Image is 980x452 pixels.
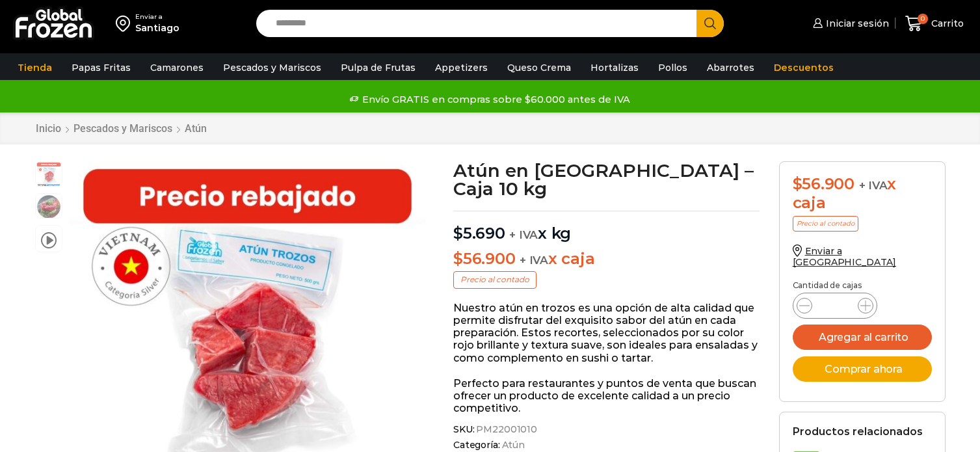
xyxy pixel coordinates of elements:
a: Queso Crema [501,55,577,80]
a: Enviar a [GEOGRAPHIC_DATA] [793,245,897,268]
a: Tienda [11,55,59,80]
p: Cantidad de cajas [793,281,932,290]
span: PM22001010 [474,424,537,435]
span: Categoría: [453,440,760,451]
a: Pescados y Mariscos [73,122,173,135]
p: Perfecto para restaurantes y puntos de venta que buscan ofrecer un producto de excelente calidad ... [453,377,760,415]
a: Atún [500,440,525,451]
a: Papas Fritas [65,55,137,80]
span: $ [453,224,463,243]
span: SKU: [453,424,760,435]
nav: Breadcrumb [35,122,207,135]
a: Iniciar sesión [810,10,889,36]
button: Search button [696,10,724,37]
a: Descuentos [767,55,840,80]
a: Atún [184,122,207,135]
input: Product quantity [823,297,847,315]
img: address-field-icon.svg [116,12,135,34]
a: Pulpa de Frutas [334,55,422,80]
bdi: 5.690 [453,224,505,243]
a: Hortalizas [584,55,645,80]
div: x caja [793,175,932,213]
span: $ [793,174,802,193]
h2: Productos relacionados [793,425,923,438]
span: Iniciar sesión [823,17,889,30]
a: Pollos [652,55,694,80]
span: 0 [918,14,928,24]
p: Precio al contado [793,216,858,232]
button: Comprar ahora [793,356,932,382]
span: $ [453,249,463,268]
a: Pescados y Mariscos [217,55,328,80]
button: Agregar al carrito [793,325,932,350]
p: x caja [453,250,760,269]
p: Precio al contado [453,271,536,288]
bdi: 56.900 [793,174,854,193]
a: Camarones [144,55,210,80]
span: atun trozo [36,162,62,188]
p: Nuestro atún en trozos es una opción de alta calidad que permite disfrutar del exquisito sabor de... [453,302,760,364]
div: Santiago [135,21,179,34]
h1: Atún en [GEOGRAPHIC_DATA] – Caja 10 kg [453,161,760,198]
a: 0 Carrito [902,8,967,39]
span: + IVA [509,228,538,241]
span: + IVA [859,179,888,192]
p: x kg [453,211,760,243]
a: Appetizers [429,55,494,80]
a: Abarrotes [700,55,761,80]
bdi: 56.900 [453,249,515,268]
div: Enviar a [135,12,179,21]
span: foto tartaro atun [36,194,62,220]
a: Inicio [35,122,62,135]
span: Carrito [928,17,964,30]
span: + IVA [520,254,548,267]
